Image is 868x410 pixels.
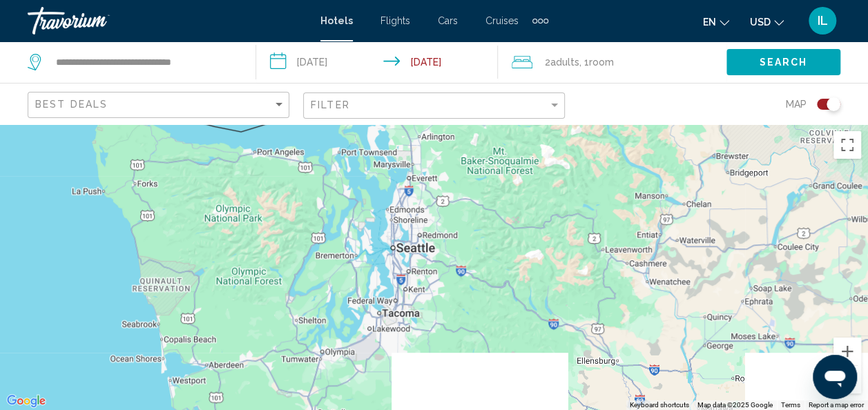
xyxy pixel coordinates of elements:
button: Change currency [750,12,784,32]
a: Terms [781,401,800,409]
img: Google [3,392,49,410]
button: Toggle map [807,98,840,110]
a: Cars [438,15,458,26]
span: 2 [545,52,579,72]
a: Report a map error [809,401,864,409]
button: Filter [303,92,565,120]
span: Best Deals [35,99,108,110]
span: en [703,17,716,28]
button: Zoom in [833,338,861,365]
a: Travorium [28,7,307,35]
button: Keyboard shortcuts [630,400,689,410]
span: Map [786,95,807,114]
span: USD [750,17,771,28]
span: Map data ©2025 Google [697,401,773,409]
span: Room [589,57,614,68]
button: Change language [703,12,729,32]
iframe: Button to launch messaging window [813,355,857,399]
button: Extra navigation items [532,10,548,32]
a: Flights [380,15,410,26]
span: Filter [311,99,350,110]
span: Search [760,57,808,68]
span: IL [818,14,828,28]
a: Open this area in Google Maps (opens a new window) [3,392,49,410]
button: Check-in date: Aug 22, 2025 Check-out date: Aug 24, 2025 [256,41,499,83]
span: , 1 [579,52,614,72]
span: Adults [550,57,579,68]
button: User Menu [804,6,840,35]
a: Hotels [320,15,353,26]
button: Toggle fullscreen view [833,131,861,159]
a: Cruises [485,15,519,26]
mat-select: Sort by [35,99,285,111]
button: Search [726,49,840,75]
button: Travelers: 2 adults, 0 children [498,41,726,83]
